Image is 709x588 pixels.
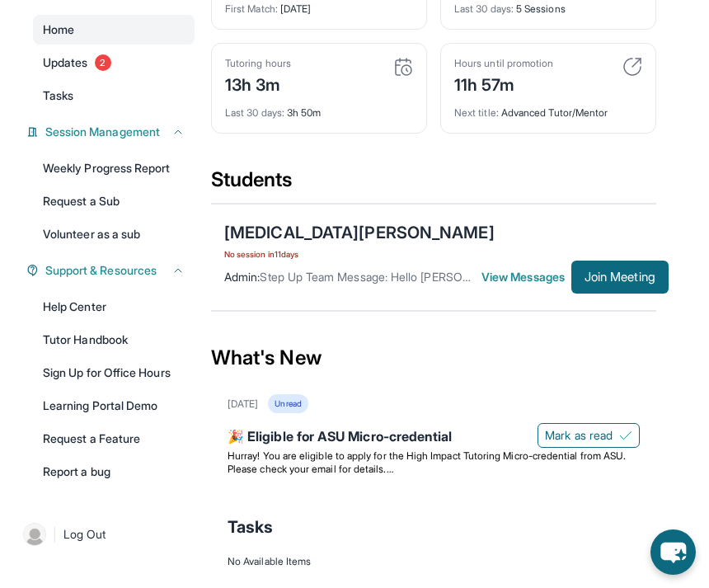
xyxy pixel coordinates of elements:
[33,358,195,388] a: Sign Up for Office Hours
[63,526,106,543] span: Log Out
[33,81,195,111] a: Tasks
[225,2,278,15] span: First Match :
[95,54,111,71] span: 2
[211,322,656,394] div: What's New
[43,87,73,104] span: Tasks
[454,70,553,96] div: 11h 57m
[228,449,628,475] span: Hurray! You are eligible to apply for the High Impact Tutoring Micro-credential from ASU. Please ...
[228,555,640,568] div: No Available Items
[33,219,195,249] a: Volunteer as a sub
[571,261,669,294] button: Join Meeting
[16,516,195,553] a: |Log Out
[619,429,632,442] img: Mark as read
[268,394,308,413] div: Unread
[33,186,195,216] a: Request a Sub
[45,124,160,140] span: Session Management
[393,57,413,77] img: card
[454,57,553,70] div: Hours until promotion
[224,221,495,244] div: [MEDICAL_DATA][PERSON_NAME]
[33,153,195,183] a: Weekly Progress Report
[228,515,273,539] span: Tasks
[33,48,195,78] a: Updates2
[43,54,88,71] span: Updates
[585,272,655,282] span: Join Meeting
[23,523,46,546] img: user-img
[481,269,571,285] span: View Messages
[454,2,514,15] span: Last 30 days :
[454,96,642,120] div: Advanced Tutor/Mentor
[228,397,258,411] div: [DATE]
[45,262,157,279] span: Support & Resources
[211,167,656,203] div: Students
[545,427,613,444] span: Mark as read
[225,57,291,70] div: Tutoring hours
[33,325,195,355] a: Tutor Handbook
[622,57,642,77] img: card
[33,15,195,45] a: Home
[33,457,195,487] a: Report a bug
[33,391,195,421] a: Learning Portal Demo
[225,96,413,120] div: 3h 50m
[225,70,291,96] div: 13h 3m
[43,21,74,38] span: Home
[33,424,195,454] a: Request a Feature
[228,426,640,449] div: 🎉 Eligible for ASU Micro-credential
[39,262,185,279] button: Support & Resources
[224,247,495,261] span: No session in 11 days
[33,292,195,322] a: Help Center
[538,423,640,448] button: Mark as read
[454,106,499,119] span: Next title :
[53,524,57,544] span: |
[225,106,284,119] span: Last 30 days :
[39,124,185,140] button: Session Management
[650,529,696,575] button: chat-button
[224,270,260,284] span: Admin :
